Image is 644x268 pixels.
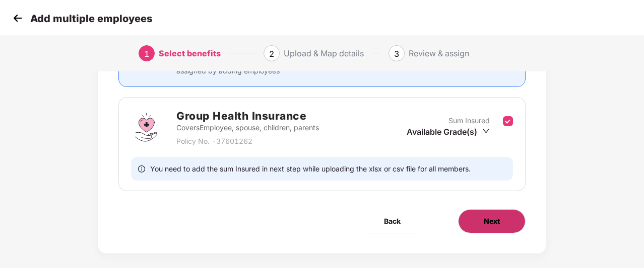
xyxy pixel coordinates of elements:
span: 1 [144,49,149,59]
h2: Group Health Insurance [176,108,319,124]
span: Next [484,216,500,227]
span: 3 [394,49,399,59]
div: Select benefits [159,45,221,61]
div: Review & assign [409,45,469,61]
span: You need to add the sum Insured in next step while uploading the xlsx or csv file for all members. [150,164,471,173]
span: Back [384,216,401,227]
p: Sum Insured [448,115,490,126]
div: Upload & Map details [284,45,364,61]
button: Next [458,209,526,233]
p: Policy No. - 37601262 [176,136,319,147]
div: Available Grade(s) [407,126,490,137]
img: svg+xml;base64,PHN2ZyBpZD0iR3JvdXBfSGVhbHRoX0luc3VyYW5jZSIgZGF0YS1uYW1lPSJHcm91cCBIZWFsdGggSW5zdX... [131,112,161,142]
button: Back [359,209,426,233]
p: Add multiple employees [30,13,152,25]
img: svg+xml;base64,PHN2ZyB4bWxucz0iaHR0cDovL3d3dy53My5vcmcvMjAwMC9zdmciIHdpZHRoPSIzMCIgaGVpZ2h0PSIzMC... [10,11,25,26]
span: info-circle [138,164,145,173]
span: down [482,127,490,135]
span: 2 [269,49,274,59]
p: Covers Employee, spouse, children, parents [176,122,319,133]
